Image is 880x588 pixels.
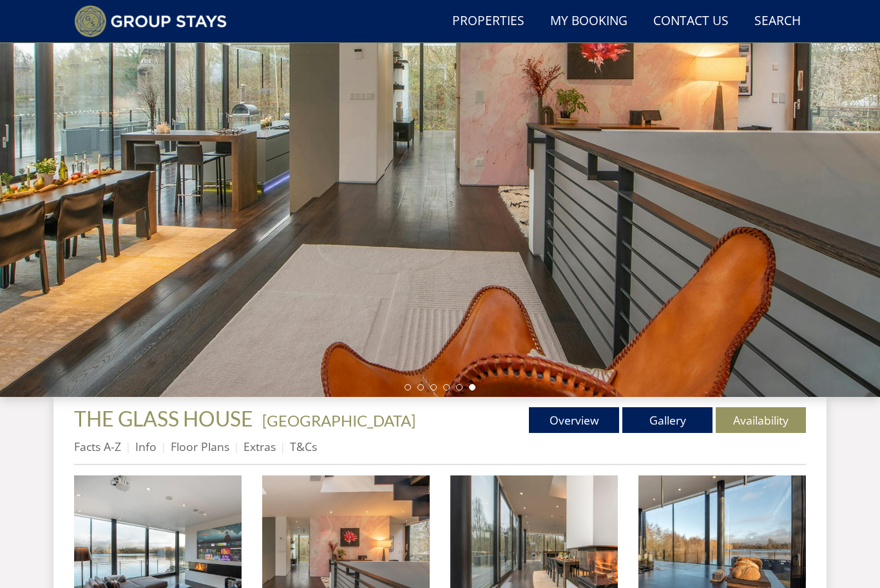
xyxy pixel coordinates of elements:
[74,5,227,37] img: Group Stays
[262,411,416,430] a: [GEOGRAPHIC_DATA]
[135,439,157,454] a: Info
[545,7,633,36] a: My Booking
[257,411,416,430] span: -
[648,7,734,36] a: Contact Us
[622,407,713,433] a: Gallery
[74,439,121,454] a: Facts A-Z
[749,7,806,36] a: Search
[529,407,619,433] a: Overview
[74,406,257,431] a: THE GLASS HOUSE
[74,406,253,431] span: THE GLASS HOUSE
[290,439,317,454] a: T&Cs
[447,7,530,36] a: Properties
[244,439,276,454] a: Extras
[716,407,806,433] a: Availability
[171,439,229,454] a: Floor Plans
